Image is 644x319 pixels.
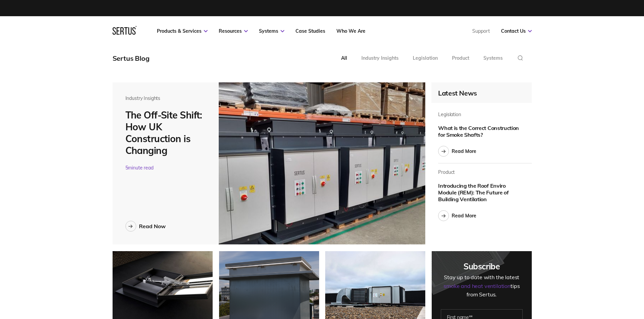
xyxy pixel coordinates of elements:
[295,28,325,34] a: Case Studies
[438,111,461,117] div: Legislation
[438,182,522,203] div: Introducing the Roof Enviro Module (REM): The Future of Building Ventilation
[501,28,532,34] a: Contact Us
[452,148,476,154] div: Read More
[444,283,510,289] span: smoke and heat ventilation
[125,95,206,101] div: Industry Insights
[125,221,166,232] a: Read Now
[441,273,523,299] div: Stay up to date with the latest tips from Sertus.
[336,28,365,34] a: Who We Are
[472,28,490,34] a: Support
[413,55,438,61] div: Legislation
[438,89,525,97] div: Latest News
[452,55,469,61] div: Product
[219,28,248,34] a: Resources
[438,125,522,138] div: What is the Correct Construction for Smoke Shafts?
[483,55,503,61] div: Systems
[125,165,206,171] div: 5 minute read
[341,55,347,61] div: All
[452,213,476,219] div: Read More
[139,223,166,230] div: Read Now
[441,261,523,271] div: Subscribe
[113,54,149,62] div: Sertus Blog
[438,146,476,157] a: Read More
[157,28,208,34] a: Products & Services
[361,55,399,61] div: Industry Insights
[438,210,476,221] a: Read More
[125,109,206,156] div: The Off-Site Shift: How UK Construction is Changing
[259,28,284,34] a: Systems
[438,169,455,175] div: Product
